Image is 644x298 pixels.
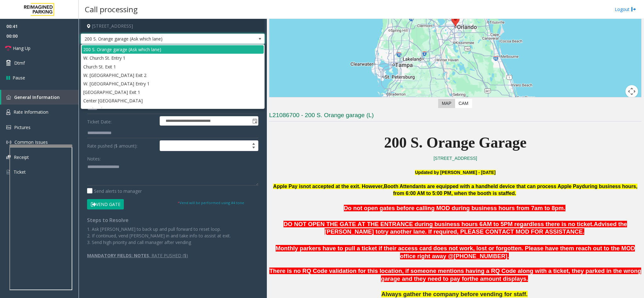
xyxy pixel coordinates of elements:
[13,45,30,51] span: Hang Up
[415,170,495,175] b: Updated by [PERSON_NAME] - [DATE]
[85,140,158,151] label: Rate pushed ($ amount):
[6,125,11,129] img: 'icon'
[82,79,264,88] li: W. [GEOGRAPHIC_DATA] Entry 1
[1,90,79,105] a: General Information
[276,245,635,259] span: Monthly parkers have to pull a ticket if their access card does not work, lost or forgotten. Plea...
[451,15,460,27] div: 25 West South Street, Orlando, FL
[631,6,636,13] img: logout
[455,99,472,108] label: CAM
[625,85,638,98] button: Map camera controls
[14,94,60,100] span: General Information
[433,156,477,161] a: [STREET_ADDRESS]
[87,153,101,162] label: Notes:
[6,169,10,175] img: 'icon'
[82,105,264,114] li: W. Church St. Entry 2
[249,146,258,151] span: Decrease value
[381,228,584,235] span: try another lane. If required, PLEASE CONTACT MOD FOR ASSISTANCE.
[6,95,11,100] img: 'icon'
[269,111,641,122] h3: L21086700 - 200 S. Orange garage (L)
[303,184,359,189] span: not accepted at the exit
[564,205,565,211] span: .
[251,116,258,125] span: Toggle popup
[13,74,25,81] span: Pause
[85,116,158,126] label: Ticket Date:
[87,188,142,194] label: Send alerts to manager
[87,252,149,258] u: MANDATORY FIELDS: NOTES
[615,6,636,13] a: Logout
[249,141,258,146] span: Increase value
[344,205,564,211] span: Do not open gates before calling MOD during business hours from 7am to 8pm
[82,96,264,105] li: Center [GEOGRAPHIC_DATA]
[82,54,264,62] li: W. Church St. Entry 1
[81,19,265,34] h4: [STREET_ADDRESS]
[82,88,264,96] li: [GEOGRAPHIC_DATA] Exit 1
[14,139,48,145] span: Common Issues
[82,2,141,17] h3: Call processing
[470,275,528,282] span: the amount displays.
[82,71,264,79] li: W. [GEOGRAPHIC_DATA] Exit 2
[82,62,264,71] li: Church St. Exit 1
[283,221,594,227] span: DO NOT OPEN THE GATE AT THE ENTRANCE during business hours 6AM to 5PM regardless there is no ticket.
[87,226,258,246] p: 1. Ask [PERSON_NAME] to back up and pull forward to reset loop. 2. If continued, vend [PERSON_NAM...
[393,184,638,196] span: during business hours, from 6:00 AM to 5:00 PM, when the booth is staffed.
[87,217,258,223] h4: Steps to Resolve
[384,184,582,189] span: Booth Attendants are equipped with a handheld device that can process Apple Pay
[271,97,292,105] img: Google
[149,252,188,258] u: , RATE PUSHED ($)
[269,268,641,282] span: There is no RQ Code validation for this location, if someone mentions having a RQ Code along with...
[6,140,11,145] img: 'icon'
[384,134,526,151] span: 200 S. Orange Garage
[14,109,48,115] span: Rate Information
[14,124,30,130] span: Pictures
[6,155,11,159] img: 'icon'
[178,200,244,205] small: Vend will be performed using #4 tone
[81,34,228,44] span: 200 S. Orange garage (Ask which lane)
[14,60,25,66] span: Dtmf
[359,184,384,189] span: . However,
[325,221,627,235] span: Advised the [PERSON_NAME] to
[381,291,527,297] span: Always gather the company before vending for staff.
[82,45,264,54] li: 200 S. Orange garage (Ask which lane)
[271,97,292,105] a: Open this area in Google Maps (opens a new window)
[87,199,124,210] button: Vend Gate
[273,184,303,189] span: Apple Pay is
[6,109,10,115] img: 'icon'
[438,99,455,108] label: Map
